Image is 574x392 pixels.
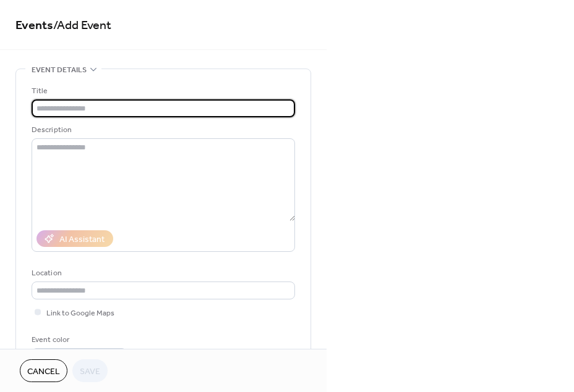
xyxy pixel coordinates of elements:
a: Events [15,14,53,38]
div: Location [32,267,293,280]
div: Title [32,85,293,98]
button: Cancel [20,359,67,382]
span: Cancel [27,365,60,378]
span: Event details [32,64,87,77]
div: Description [32,123,293,136]
span: / Add Event [53,14,111,38]
span: Link to Google Maps [46,307,114,320]
div: Event color [32,333,124,346]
